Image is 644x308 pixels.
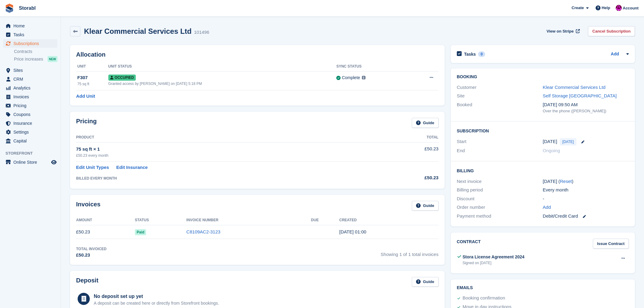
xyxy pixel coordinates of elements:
p: A deposit can be created here or directly from Storefront bookings. [94,300,219,306]
a: menu [3,66,58,75]
div: BILLED EVERY MONTH [76,176,379,181]
div: Debit/Credit Card [543,213,629,220]
span: Capital [13,137,50,145]
span: Tasks [13,30,50,39]
div: Booked [457,101,543,114]
div: 0 [478,51,485,57]
h2: Billing [457,167,629,173]
a: menu [3,101,58,110]
span: Account [623,5,639,11]
a: Guide [412,277,439,287]
th: Total [379,133,438,142]
th: Unit Status [108,62,337,72]
a: Klear Commercial Services Ltd [543,85,605,90]
div: 101496 [194,29,209,36]
span: Paid [135,229,146,235]
div: Complete [342,75,360,81]
img: Helen Morton [616,5,622,11]
td: £50.23 [76,225,135,239]
th: Product [76,133,379,142]
div: Booking confirmation [463,295,505,302]
span: CRM [13,75,50,83]
time: 2025-08-21 00:00:00 UTC [543,138,557,145]
div: Customer [457,84,543,91]
span: Coupons [13,110,50,119]
div: F307 [77,74,108,81]
a: View on Stripe [544,26,581,36]
span: Storefront [5,150,61,156]
div: Discount [457,195,543,202]
div: Over the phone ([PERSON_NAME]) [543,108,629,114]
a: Edit Unit Types [76,164,109,171]
a: menu [3,39,58,48]
a: menu [3,93,58,101]
a: menu [3,119,58,128]
div: Site [457,93,543,100]
th: Amount [76,215,135,225]
span: Pricing [13,101,50,110]
a: menu [3,110,58,119]
div: Billing period [457,187,543,194]
div: NEW [47,56,58,62]
span: Online Store [13,158,50,166]
div: £50.23 [379,174,438,181]
h2: Klear Commercial Services Ltd [84,27,192,35]
th: Unit [76,62,108,72]
a: Price increases NEW [14,56,58,62]
span: Create [572,5,584,11]
div: Signed on [DATE] [463,260,524,266]
h2: Booking [457,75,629,79]
span: Occupied [108,75,136,81]
img: icon-info-grey-7440780725fd019a000dd9b08b2336e03edf1995a4989e88bcd33f0948082b44.svg [362,76,366,79]
h2: Pricing [76,118,97,128]
a: Self Storage [GEOGRAPHIC_DATA] [543,93,617,98]
a: menu [3,84,58,92]
time: 2025-08-21 00:00:34 UTC [339,229,366,234]
div: 75 sq ft × 1 [76,146,379,153]
a: menu [3,30,58,39]
img: stora-icon-8386f47178a22dfd0bd8f6a31ec36ba5ce8667c1dd55bd0f319d3a0aa187defe.svg [5,4,14,13]
th: Created [339,215,439,225]
div: £50.23 [76,252,107,259]
a: menu [3,75,58,83]
div: [DATE] ( ) [543,178,629,185]
div: Payment method [457,213,543,220]
a: Contracts [14,49,58,54]
a: menu [3,137,58,145]
h2: Invoices [76,201,100,211]
div: 75 sq ft [77,81,108,87]
span: Insurance [13,119,50,128]
div: Granted access by [PERSON_NAME] on [DATE] 5:18 PM [108,81,337,86]
span: Help [602,5,610,11]
span: Showing 1 of 1 total invoices [381,246,439,259]
h2: Subscription [457,128,629,134]
span: Settings [13,128,50,136]
th: Status [135,215,186,225]
h2: Emails [457,285,629,290]
th: Invoice Number [186,215,311,225]
div: End [457,147,543,154]
a: Add Unit [76,93,95,100]
th: Due [311,215,339,225]
a: menu [3,22,58,30]
a: Storabl [16,3,38,13]
h2: Allocation [76,51,439,58]
a: Guide [412,201,439,211]
span: Ongoing [543,148,560,153]
a: menu [3,158,58,166]
h2: Tasks [464,51,476,57]
div: Total Invoiced [76,246,107,252]
a: Issue Contract [593,239,629,249]
div: Next invoice [457,178,543,185]
a: C8109AC2-3123 [186,229,220,234]
th: Sync Status [336,62,408,72]
a: Add [543,204,551,211]
div: No deposit set up yet [94,293,219,300]
a: Preview store [50,159,58,166]
span: Home [13,22,50,30]
a: menu [3,128,58,136]
a: Cancel Subscription [588,26,635,36]
div: - [543,195,629,202]
div: Start [457,138,543,145]
span: View on Stripe [547,28,574,34]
